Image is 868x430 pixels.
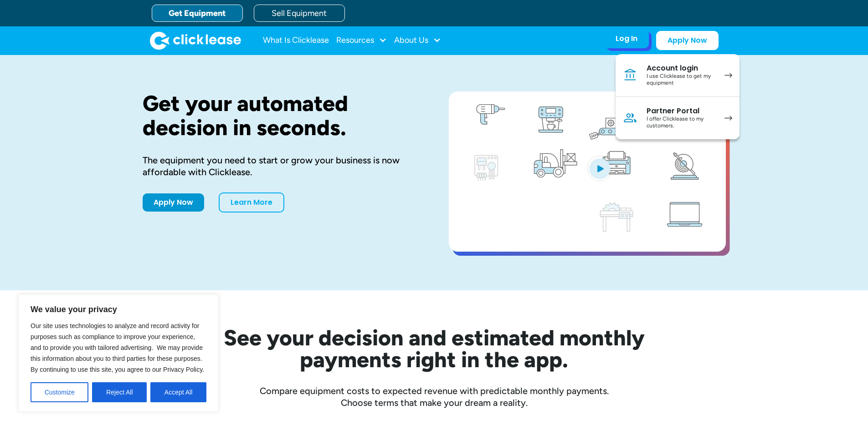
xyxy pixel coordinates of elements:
h2: See your decision and estimated monthly payments right in the app. [179,327,689,370]
div: I offer Clicklease to my customers. [647,116,715,130]
div: I use Clicklease to get my equipment [647,73,715,87]
p: We value your privacy [31,304,206,315]
div: Resources [336,31,387,50]
img: Bank icon [623,68,637,82]
a: Apply Now [143,193,204,212]
a: Partner PortalI offer Clicklease to my customers. [616,97,740,139]
img: Blue play button logo on a light blue circular background [587,156,612,181]
a: Get Equipment [152,5,243,22]
img: Person icon [623,111,637,125]
img: arrow [724,116,732,121]
nav: Log In [616,54,740,139]
button: Customize [31,382,88,402]
a: home [150,31,241,50]
img: Clicklease logo [150,31,241,50]
h1: Get your automated decision in seconds. [143,91,420,140]
div: The equipment you need to start or grow your business is now affordable with Clicklease. [143,154,420,178]
span: Our site uses technologies to analyze and record activity for purposes such as compliance to impr... [31,322,204,373]
div: About Us [394,31,441,50]
a: Sell Equipment [254,5,345,22]
div: Partner Portal [647,106,715,116]
div: Account login [647,64,715,73]
a: Account loginI use Clicklease to get my equipment [616,54,740,97]
a: What Is Clicklease [263,31,329,50]
button: Reject All [92,382,147,402]
a: Apply Now [656,31,719,50]
img: arrow [724,73,732,78]
div: Log In [616,34,637,43]
div: We value your privacy [18,294,219,412]
a: open lightbox [449,91,726,252]
div: Compare equipment costs to expected revenue with predictable monthly payments. Choose terms that ... [143,385,726,409]
button: Accept All [150,382,206,402]
a: Learn More [219,192,284,212]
